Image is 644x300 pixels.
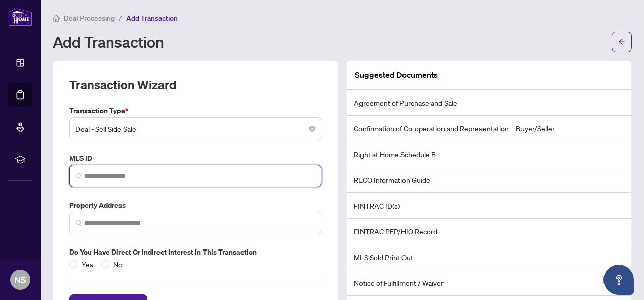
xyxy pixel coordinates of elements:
[347,270,631,296] li: Notice of Fulfillment / Waiver
[76,173,82,179] img: search_icon
[309,126,315,132] span: close-circle
[69,77,176,93] h2: Transaction Wizard
[347,193,631,219] li: FINTRAC ID(s)
[69,105,321,116] label: Transaction Type
[77,259,97,270] span: Yes
[355,69,438,81] article: Suggested Documents
[347,244,631,270] li: MLS Sold Print Out
[53,15,60,22] span: home
[75,119,315,138] span: Deal - Sell Side Sale
[618,38,625,45] span: arrow-left
[347,141,631,167] li: Right at Home Schedule B
[347,167,631,193] li: RECO Information Guide
[347,90,631,116] li: Agreement of Purchase and Sale
[119,12,122,24] li: /
[69,153,321,164] label: MLS ID
[53,34,164,50] h1: Add Transaction
[347,219,631,244] li: FINTRAC PEP/HIO Record
[126,14,178,23] span: Add Transaction
[8,8,32,26] img: logo
[69,199,321,211] label: Property Address
[76,220,82,226] img: search_icon
[109,259,127,270] span: No
[69,246,321,258] label: Do you have direct or indirect interest in this transaction
[14,273,26,287] span: NS
[603,265,634,295] button: Open asap
[347,116,631,141] li: Confirmation of Co-operation and Representation—Buyer/Seller
[64,14,115,23] span: Deal Processing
